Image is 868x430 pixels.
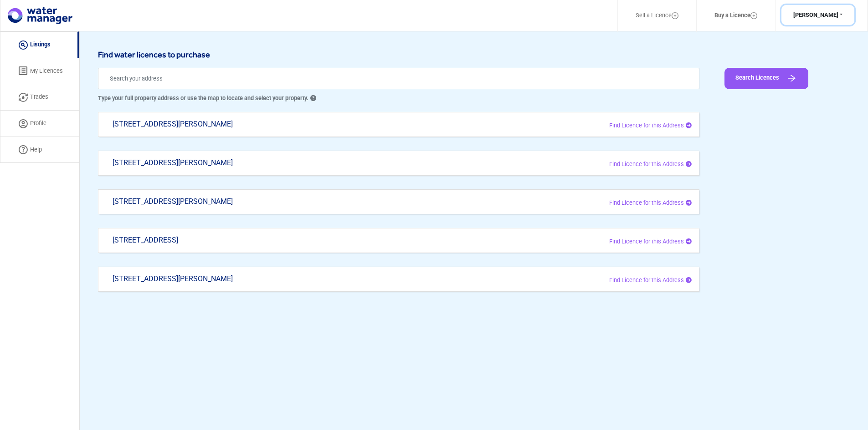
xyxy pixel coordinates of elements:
[624,5,690,26] a: Sell a Licence
[106,158,447,176] div: [STREET_ADDRESS][PERSON_NAME]
[672,12,678,19] img: Layer_1.svg
[19,93,28,102] img: trade icon
[750,12,757,19] img: Layer_1.svg
[19,66,28,76] img: licenses icon
[703,5,769,26] a: Buy a Licence
[609,277,684,283] span: Find Licence for this Address
[106,120,447,137] div: [STREET_ADDRESS][PERSON_NAME]
[724,68,808,89] button: Search Licences
[8,7,72,24] img: logo.svg
[609,199,684,206] span: Find Licence for this Address
[106,274,447,292] div: [STREET_ADDRESS][PERSON_NAME]
[19,119,28,128] img: Profile Icon
[98,50,850,60] h6: Find water licences to purchase
[609,122,684,129] span: Find Licence for this Address
[609,161,684,167] span: Find Licence for this Address
[98,94,699,103] p: Type your full property address or use the map to locate and select your property.
[786,74,797,83] img: Arrow Icon
[781,5,854,25] button: [PERSON_NAME]
[19,40,28,50] img: listing icon
[106,197,447,215] div: [STREET_ADDRESS][PERSON_NAME]
[98,68,699,89] input: Search your address
[106,236,447,253] div: [STREET_ADDRESS]
[19,145,28,154] img: help icon
[609,238,684,245] span: Find Licence for this Address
